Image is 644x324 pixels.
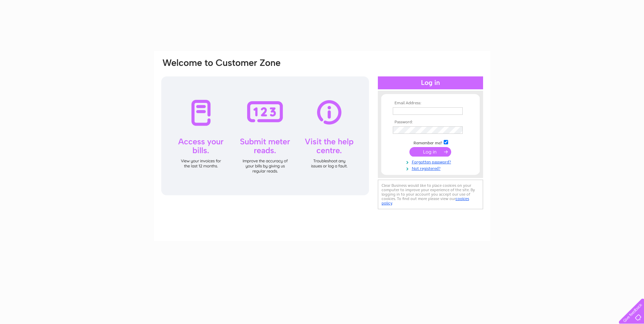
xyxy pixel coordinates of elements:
[391,139,470,146] td: Remember me?
[382,196,469,205] a: cookies policy
[409,147,451,157] input: Submit
[378,180,483,209] div: Clear Business would like to place cookies on your computer to improve your experience of the sit...
[391,101,470,106] th: Email Address:
[393,165,470,171] a: Not registered?
[391,120,470,125] th: Password:
[393,158,470,165] a: Forgotten password?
